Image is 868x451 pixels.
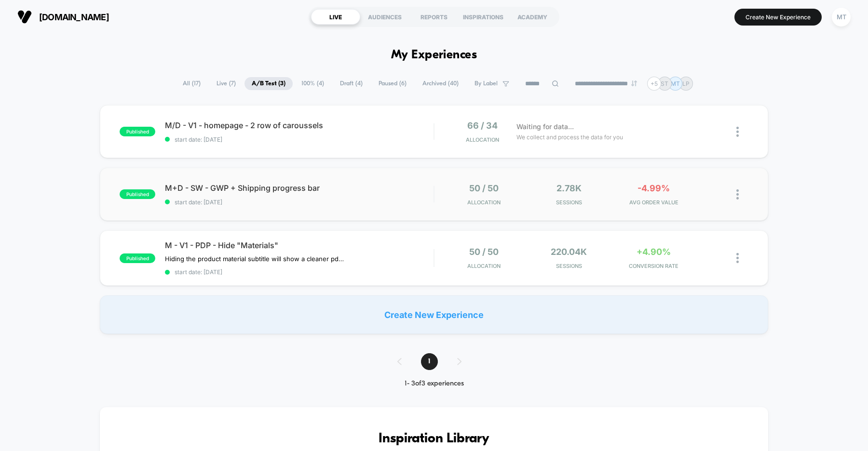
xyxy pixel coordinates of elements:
[165,120,434,130] span: M/D - V1 - homepage - 2 row of caroussels
[388,380,481,388] div: 1 - 3 of 3 experiences
[100,295,768,334] div: Create New Experience
[391,48,477,62] h1: My Experiences
[832,8,851,27] div: MT
[466,136,499,143] span: Allocation
[244,77,293,90] span: A/B Test ( 3 )
[682,80,690,87] p: LP
[311,9,360,25] div: LIVE
[409,9,459,25] div: REPORTS
[459,9,508,25] div: INSPIRATIONS
[165,268,434,276] span: start date: [DATE]
[176,77,208,90] span: All ( 17 )
[734,9,822,26] button: Create New Experience
[165,136,434,143] span: start date: [DATE]
[469,247,499,257] span: 50 / 50
[475,80,498,87] span: By Label
[671,80,680,87] p: MT
[294,77,331,90] span: 100% ( 4 )
[614,263,694,269] span: CONVERSION RATE
[637,247,671,257] span: +4.90%
[165,240,434,250] span: M - V1 - PDP - Hide "Materials"
[508,9,557,25] div: ACADEMY
[129,431,739,447] h3: Inspiration Library
[551,247,587,257] span: 220.04k
[467,199,501,206] span: Allocation
[360,9,409,25] div: AUDIENCES
[637,183,670,193] span: -4.99%
[631,80,637,86] img: end
[14,9,112,25] button: [DOMAIN_NAME]
[614,199,694,206] span: AVG ORDER VALUE
[469,183,499,193] span: 50 / 50
[415,77,466,90] span: Archived ( 40 )
[333,77,370,90] span: Draft ( 4 )
[467,120,498,131] span: 66 / 34
[467,263,501,269] span: Allocation
[209,77,243,90] span: Live ( 7 )
[556,183,582,193] span: 2.78k
[529,263,609,269] span: Sessions
[829,7,854,27] button: MT
[39,12,109,22] span: [DOMAIN_NAME]
[647,77,661,91] div: + 5
[120,253,155,263] span: published
[736,127,739,137] img: close
[165,183,434,193] span: M+D - SW - GWP + Shipping progress bar
[421,353,438,370] span: 1
[371,77,414,90] span: Paused ( 6 )
[736,189,739,199] img: close
[165,199,434,206] span: start date: [DATE]
[120,127,155,136] span: published
[516,121,574,132] span: Waiting for data...
[736,253,739,263] img: close
[661,80,668,87] p: ST
[165,255,344,263] span: Hiding the product material subtitle will show a cleaner pdp look resulting in a higher conversio...
[120,189,155,199] span: published
[529,199,609,206] span: Sessions
[17,10,32,24] img: Visually logo
[516,133,623,142] span: We collect and process the data for you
